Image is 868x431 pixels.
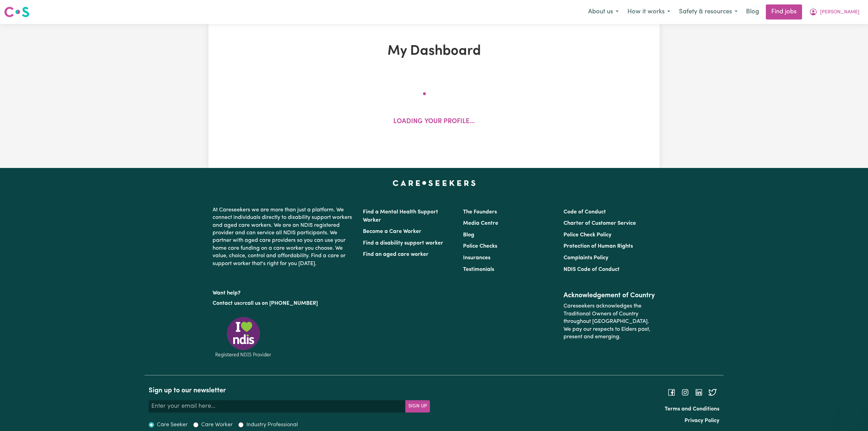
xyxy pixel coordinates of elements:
label: Industry Professional [246,421,298,429]
label: Care Worker [201,421,233,429]
a: Find an aged care worker [363,252,429,257]
a: Careseekers home page [393,180,476,186]
p: Loading your profile... [393,117,475,127]
p: Careseekers acknowledges the Traditional Owners of Country throughout [GEOGRAPHIC_DATA]. We pay o... [564,300,655,343]
a: Find jobs [766,4,802,19]
a: Charter of Customer Service [564,221,636,226]
a: Media Centre [463,221,498,226]
button: Safety & resources [675,5,742,19]
a: Find a disability support worker [363,240,443,246]
h2: Acknowledgement of Country [564,291,655,300]
a: Code of Conduct [564,209,606,215]
a: Follow Careseekers on Facebook [667,390,676,395]
a: Complaints Policy [564,255,608,261]
a: Privacy Policy [684,418,719,423]
label: Care Seeker [157,421,188,429]
h2: Sign up to our newsletter [149,387,430,395]
a: Careseekers logo [4,4,29,20]
a: Blog [742,4,763,19]
img: Careseekers logo [4,6,29,18]
a: Find a Mental Health Support Worker [363,209,438,223]
iframe: Button to launch messaging window [841,404,863,426]
button: Subscribe [405,400,430,413]
span: [PERSON_NAME] [820,9,859,16]
a: NDIS Code of Conduct [564,267,620,272]
button: My Account [805,5,864,19]
a: Become a Care Worker [363,229,421,234]
img: Registered NDIS provider [213,316,274,358]
p: At Careseekers we are more than just a platform. We connect individuals directly to disability su... [213,204,355,270]
a: call us on [PHONE_NUMBER] [245,301,318,306]
p: Want help? [213,287,355,297]
a: The Founders [463,209,497,215]
a: Testimonials [463,267,494,272]
button: How it works [623,5,675,19]
button: About us [584,5,623,19]
h1: My Dashboard [288,43,580,60]
a: Police Check Policy [564,232,611,238]
a: Insurances [463,255,490,261]
a: Protection of Human Rights [564,244,633,249]
a: Blog [463,232,474,238]
a: Follow Careseekers on Instagram [681,390,689,395]
input: Enter your email here... [149,400,406,413]
a: Contact us [213,301,240,306]
a: Follow Careseekers on LinkedIn [695,390,703,395]
a: Terms and Conditions [665,406,719,412]
p: or [213,297,355,310]
a: Follow Careseekers on Twitter [708,390,717,395]
a: Police Checks [463,244,497,249]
